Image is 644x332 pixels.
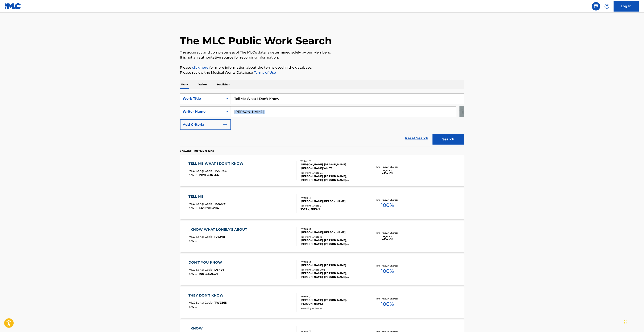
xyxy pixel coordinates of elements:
[5,3,21,9] img: MLC Logo
[214,301,227,305] span: TW936K
[376,231,399,234] p: Total Known Shares:
[192,65,209,69] a: click here
[180,287,464,318] a: THEY DON'T KNOWMLC Song Code:TW936KISWC:Writers (3)[PERSON_NAME], [PERSON_NAME], [PERSON_NAME]Rec...
[300,307,364,310] div: Recording Artists ( 0 )
[180,55,464,60] p: It is not an authoritative source for recording information.
[376,264,399,267] p: Total Known Shares:
[214,268,225,272] span: D3496I
[188,326,227,331] div: I KNOW
[214,235,225,239] span: IV7JV8
[624,316,627,329] div: Drag
[376,198,399,201] p: Total Known Shares:
[300,171,364,174] div: Recording Artists ( 25 )
[300,163,364,170] div: [PERSON_NAME], [PERSON_NAME] [PERSON_NAME] WHITE
[188,272,198,276] span: ISWC :
[403,134,431,143] a: Reset Search
[300,235,364,238] div: Recording Artists ( 10 )
[214,202,226,206] span: TC9J7Y
[188,301,214,305] span: MLC Song Code :
[382,169,393,176] span: 50 %
[180,65,464,70] p: Please for more information about the terms used in the database.
[188,194,226,199] div: TELL ME
[180,93,464,147] form: Search Form
[180,149,214,153] p: Showing 1 - 10 of 339 results
[216,80,231,89] p: Publisher
[300,227,364,230] div: Writers ( 2 )
[300,298,364,306] div: [PERSON_NAME], [PERSON_NAME], [PERSON_NAME]
[180,254,464,285] a: DON'T YOU KNOWMLC Song Code:D3496IISWC:T9014349327Writers (2)[PERSON_NAME], [PERSON_NAME]Recordin...
[198,206,219,210] span: T3203705204
[180,70,464,75] p: Please review the Musical Works Database
[183,109,221,114] div: Writer Name
[381,267,394,275] span: 100 %
[188,239,198,243] span: ISWC :
[180,221,464,252] a: I KNOW WHAT LONELY'S ABOUTMLC Song Code:IV7JV8ISWC:Writers (2)[PERSON_NAME] [PERSON_NAME]Recordin...
[381,201,394,209] span: 100 %
[300,260,364,263] div: Writers ( 2 )
[188,173,198,177] span: ISWC :
[188,305,198,309] span: ISWC :
[183,96,221,101] div: Work Title
[188,161,246,166] div: TELL ME WHAT I DON'T KNOW
[188,268,214,272] span: MLC Song Code :
[300,230,364,234] div: [PERSON_NAME] [PERSON_NAME]
[198,173,219,177] span: T9203236344
[376,165,399,169] p: Total Known Shares:
[253,71,276,75] a: Terms of Use
[180,34,332,47] h1: The MLC Public Work Search
[188,235,214,239] span: MLC Song Code :
[180,50,464,55] p: The accuracy and completeness of The MLC's data is determined solely by our Members.
[300,159,364,163] div: Writers ( 2 )
[603,2,611,10] div: Help
[198,272,218,276] span: T9014349327
[381,300,394,308] span: 100 %
[460,106,464,117] img: Delete Criterion
[614,1,639,12] a: Log In
[300,204,364,207] div: Recording Artists ( 2 )
[376,297,399,300] p: Total Known Shares:
[623,312,644,332] iframe: Chat Widget
[300,207,364,211] div: JDEAN, JDEAN
[188,293,227,298] div: THEY DON'T KNOW
[197,80,208,89] p: Writer
[188,260,225,265] div: DON'T YOU KNOW
[188,202,214,206] span: MLC Song Code :
[180,80,190,89] p: Work
[300,268,364,271] div: Recording Artists ( 294 )
[180,119,231,130] button: Add Criteria
[594,4,599,9] img: search
[188,227,249,232] div: I KNOW WHAT LONELY'S ABOUT
[180,188,464,219] a: TELL MEMLC Song Code:TC9J7YISWC:T3203705204Writers (1)[PERSON_NAME] [PERSON_NAME]Recording Artist...
[300,196,364,199] div: Writers ( 1 )
[214,169,227,173] span: TVCP4Z
[300,263,364,267] div: [PERSON_NAME], [PERSON_NAME]
[300,174,364,182] div: [PERSON_NAME], [PERSON_NAME], [PERSON_NAME], [PERSON_NAME], [PERSON_NAME]
[188,206,198,210] span: ISWC :
[592,2,600,10] a: Public Search
[382,234,393,242] span: 50 %
[180,155,464,186] a: TELL ME WHAT I DON'T KNOWMLC Song Code:TVCP4ZISWC:T9203236344Writers (2)[PERSON_NAME], [PERSON_NA...
[223,122,228,127] img: 9d2ae6d4665cec9f34b9.svg
[188,169,214,173] span: MLC Song Code :
[604,4,610,9] img: help
[433,134,464,145] button: Search
[300,271,364,279] div: [PERSON_NAME], [PERSON_NAME], [PERSON_NAME], [PERSON_NAME], [PERSON_NAME]
[300,199,364,203] div: [PERSON_NAME] [PERSON_NAME]
[300,295,364,298] div: Writers ( 3 )
[300,238,364,246] div: [PERSON_NAME], [PERSON_NAME], [PERSON_NAME], [PERSON_NAME], [PERSON_NAME]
